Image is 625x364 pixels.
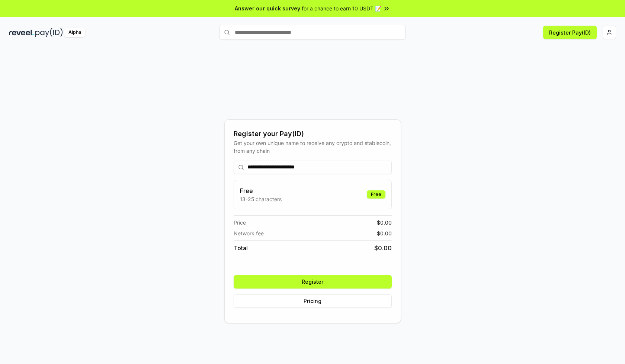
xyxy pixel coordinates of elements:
img: pay_id [35,28,63,37]
p: 13-25 characters [240,195,282,203]
span: Answer our quick survey [235,4,300,12]
h3: Free [240,186,282,195]
button: Register [234,275,392,289]
div: Get your own unique name to receive any crypto and stablecoin, from any chain [234,139,392,155]
button: Register Pay(ID) [543,26,597,39]
span: $ 0.00 [374,244,392,252]
span: Price [234,219,246,226]
span: for a chance to earn 10 USDT 📝 [302,4,381,12]
span: Total [234,244,248,252]
span: $ 0.00 [377,229,392,237]
span: $ 0.00 [377,219,392,226]
div: Alpha [64,28,85,37]
div: Register your Pay(ID) [234,129,392,139]
div: Free [367,190,385,199]
span: Network fee [234,229,264,237]
img: reveel_dark [9,28,34,37]
button: Pricing [234,294,392,308]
